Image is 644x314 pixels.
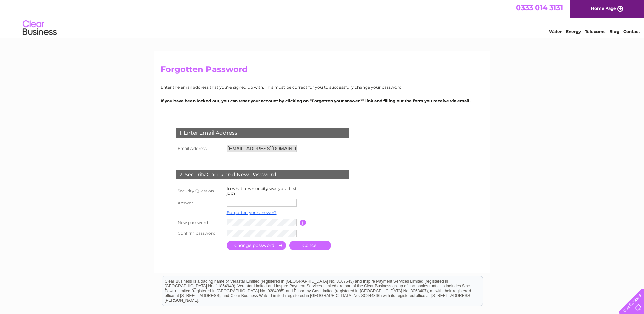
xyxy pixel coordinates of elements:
th: New password [174,217,225,228]
input: Information [300,220,306,226]
h2: Forgotten Password [161,65,484,77]
input: Submit [227,241,286,250]
a: 0333 014 3131 [516,3,563,12]
th: Email Address [174,143,225,154]
a: Cancel [289,241,331,250]
p: If you have been locked out, you can reset your account by clicking on “Forgotten your answer?” l... [161,98,484,104]
div: Clear Business is a trading name of Verastar Limited (registered in [GEOGRAPHIC_DATA] No. 3667643... [162,4,483,33]
a: Forgotten your answer? [227,210,277,215]
div: 1. Enter Email Address [176,128,349,138]
a: Blog [609,29,619,34]
th: Confirm password [174,228,225,239]
label: In what town or city was your first job? [227,186,297,196]
a: Telecoms [585,29,605,34]
a: Energy [566,29,581,34]
a: Contact [623,29,640,34]
div: 2. Security Check and New Password [176,170,349,180]
a: Water [549,29,562,34]
th: Security Question [174,185,225,197]
img: logo.png [22,18,57,38]
p: Enter the email address that you're signed up with. This must be correct for you to successfully ... [161,84,484,90]
th: Answer [174,197,225,208]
